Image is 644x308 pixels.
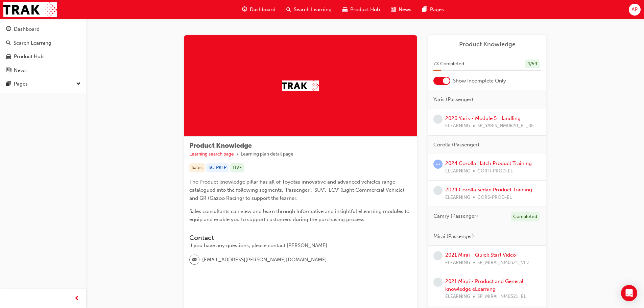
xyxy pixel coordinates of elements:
span: Dashboard [250,6,276,14]
span: Pages [430,6,444,14]
span: ELEARNING [445,122,470,130]
span: prev-icon [74,294,79,303]
img: Trak [3,2,57,17]
span: Search Learning [294,6,332,14]
span: car-icon [6,54,11,60]
div: SC-PKLP [206,163,229,172]
span: CORS-PROD-EL [477,194,512,202]
span: [EMAIL_ADDRESS][PERSON_NAME][DOMAIN_NAME] [202,256,327,264]
div: News [14,67,27,74]
a: Learning search page [189,151,234,157]
span: Product Knowledge [189,142,252,149]
a: pages-iconPages [417,3,449,17]
div: Product Hub [14,53,44,61]
span: The Product knowledge pillar has all of Toyotas innovative and advanced vehicles range catalogued... [189,179,406,201]
div: LIVE [230,163,244,172]
span: learningRecordVerb_NONE-icon [433,251,443,260]
div: Completed [511,212,540,221]
span: Yaris (Passenger) [433,96,473,103]
span: pages-icon [422,5,427,14]
a: guage-iconDashboard [237,3,281,17]
a: car-iconProduct Hub [337,3,385,17]
span: news-icon [6,68,11,74]
a: 2024 Corolla Hatch Product Training [445,160,532,166]
div: Open Intercom Messenger [621,285,637,301]
div: Dashboard [14,25,40,33]
span: Mirai (Passenger) [433,233,474,240]
button: Pages [3,78,84,90]
a: 2020 Yaris - Module 5: Handling [445,115,521,121]
h3: Contact [189,234,412,242]
span: SP_MIRAI_NM0321_EL [477,293,526,301]
span: Corolla (Passenger) [433,141,479,149]
span: Sales consultants can view and learn through informative and insightful eLearning modules to equi... [189,208,411,222]
span: ELEARNING [445,259,470,267]
div: Pages [14,80,28,88]
span: SP_MIRAI_NM0321_VID [477,259,529,267]
li: Learning plan detail page [241,150,293,158]
span: Show Incomplete Only [453,77,506,85]
span: learningRecordVerb_NONE-icon [433,186,443,195]
span: search-icon [286,5,291,14]
span: Camry (Passenger) [433,212,478,220]
span: Product Hub [350,6,380,14]
a: Dashboard [3,23,84,35]
span: learningRecordVerb_NONE-icon [433,278,443,287]
button: DashboardSearch LearningProduct HubNews [3,22,84,78]
a: news-iconNews [385,3,417,17]
span: search-icon [6,40,11,46]
div: Search Learning [14,39,51,47]
span: ELEARNING [445,167,470,175]
span: ELEARNING [445,194,470,202]
a: 2024 Corolla Sedan Product Training [445,187,532,193]
button: AP [629,4,641,16]
span: email-icon [192,256,197,264]
a: Search Learning [3,37,84,49]
span: CORH-PROD-EL [477,167,513,175]
span: ELEARNING [445,293,470,301]
a: 2021 Mirai - Quick Start Video [445,252,516,258]
div: Sales [189,163,205,172]
span: guage-icon [6,26,11,32]
span: SP_YARIS_NM0820_EL_05 [477,122,534,130]
span: pages-icon [6,81,11,87]
a: 2021 Mirai - Product and General knowledge eLearning [445,278,523,292]
a: News [3,64,84,77]
span: AP [631,6,638,14]
span: news-icon [391,5,396,14]
div: 4 / 59 [525,60,540,69]
span: down-icon [76,80,81,89]
a: search-iconSearch Learning [281,3,337,17]
a: Product Hub [3,50,84,63]
span: learningRecordVerb_ATTEMPT-icon [433,160,443,169]
span: News [399,6,411,14]
img: Trak [282,80,319,91]
div: If you have any questions, please contact [PERSON_NAME]. [189,242,412,250]
span: 7 % Completed [433,60,464,68]
a: Product Knowledge [433,41,541,48]
span: guage-icon [242,5,247,14]
span: learningRecordVerb_NONE-icon [433,115,443,124]
span: car-icon [342,5,348,14]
